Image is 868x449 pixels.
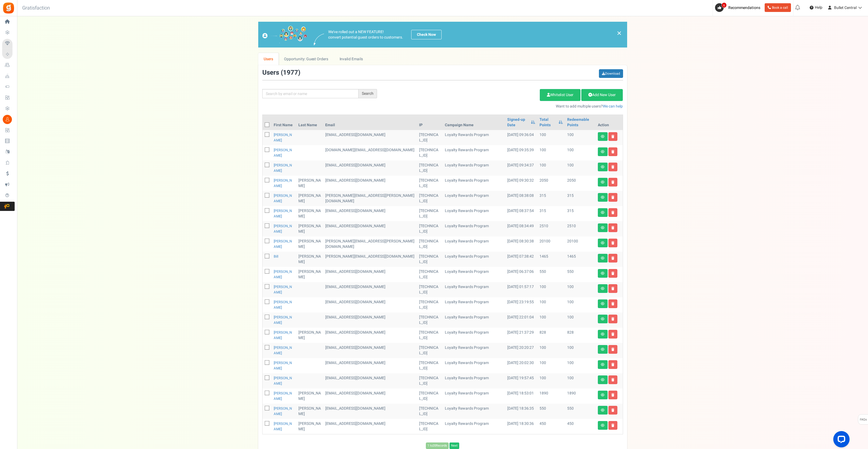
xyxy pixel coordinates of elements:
i: View details [601,409,605,412]
a: [PERSON_NAME] [274,208,292,219]
span: 6 [722,2,727,8]
td: [DATE] 20:02:30 [505,358,537,373]
td: 100 [565,160,596,176]
td: [DATE] 20:20:27 [505,343,537,358]
a: [PERSON_NAME] [274,375,292,386]
a: Whitelist User [540,89,580,101]
td: Loyalty Rewards Program [443,388,505,404]
i: Delete user [611,272,614,275]
td: [PERSON_NAME] [296,388,323,404]
td: 828 [565,328,596,343]
td: [TECHNICAL_ID] [417,267,443,282]
td: [PERSON_NAME][EMAIL_ADDRESS][PERSON_NAME][DOMAIN_NAME] [323,236,417,252]
a: Book a call [765,3,791,12]
i: Delete user [611,257,614,260]
i: Delete user [611,211,614,214]
td: 2050 [565,176,596,191]
td: [TECHNICAL_ID] [417,358,443,373]
i: Delete user [611,196,614,199]
i: Delete user [611,348,614,351]
th: Action [596,115,623,130]
td: Loyalty Rewards Program [443,160,505,176]
i: View details [601,257,605,260]
a: [PERSON_NAME] [274,360,292,371]
i: View details [601,378,605,381]
td: 100 [565,343,596,358]
p: Want to add multiple users? [385,104,623,109]
i: View details [601,363,605,366]
td: [DATE] 09:36:04 [505,130,537,145]
a: [PERSON_NAME] [274,178,292,188]
td: [TECHNICAL_ID] [417,373,443,388]
a: [PERSON_NAME] [274,239,292,249]
td: Loyalty Rewards Program [443,252,505,267]
a: Signed-up Date [507,117,528,128]
td: [TECHNICAL_ID] [417,312,443,328]
td: Loyalty Rewards Program [443,404,505,419]
td: [EMAIL_ADDRESS][DOMAIN_NAME] [323,221,417,236]
td: Loyalty Rewards Program [443,297,505,312]
i: View details [601,424,605,427]
td: [PERSON_NAME] [296,236,323,252]
i: View details [601,287,605,290]
td: [EMAIL_ADDRESS][DOMAIN_NAME] [323,343,417,358]
td: Loyalty Rewards Program [443,282,505,297]
td: [EMAIL_ADDRESS][DOMAIN_NAME] [323,328,417,343]
a: Check Now [411,30,442,39]
td: 100 [565,297,596,312]
td: Loyalty Rewards Program [443,176,505,191]
td: 550 [537,267,565,282]
a: Invalid Emails [334,53,368,65]
a: [PERSON_NAME] [274,269,292,280]
img: Gratisfaction [2,2,15,14]
td: [DOMAIN_NAME][EMAIL_ADDRESS][DOMAIN_NAME] [323,145,417,160]
td: [DATE] 09:30:32 [505,176,537,191]
td: [PERSON_NAME] [296,206,323,221]
span: FAQs [860,415,867,425]
a: [PERSON_NAME] [274,421,292,432]
th: Last Name [296,115,323,130]
td: 828 [537,328,565,343]
td: Loyalty Rewards Program [443,328,505,343]
i: Delete user [611,181,614,184]
td: 20100 [537,236,565,252]
i: View details [601,317,605,321]
td: [DATE] 06:37:06 [505,267,537,282]
a: Download [599,69,623,78]
td: [TECHNICAL_ID] [417,145,443,160]
a: [PERSON_NAME] [274,299,292,310]
a: [PERSON_NAME] [274,391,292,401]
td: [EMAIL_ADDRESS][DOMAIN_NAME] [323,206,417,221]
td: [DATE] 23:19:55 [505,297,537,312]
span: Recommendations [728,5,760,11]
i: Delete user [611,287,614,290]
td: Loyalty Rewards Program [443,373,505,388]
i: Delete user [611,241,614,245]
i: Delete user [611,317,614,321]
td: 315 [537,206,565,221]
img: images [314,34,324,45]
td: [PERSON_NAME] [296,191,323,206]
a: Add New User [581,89,623,101]
td: Loyalty Rewards Program [443,358,505,373]
td: [DATE] 09:34:37 [505,160,537,176]
td: [TECHNICAL_ID] [417,388,443,404]
td: 100 [537,373,565,388]
td: 2510 [565,221,596,236]
a: [PERSON_NAME] [274,147,292,158]
td: [DATE] 08:38:08 [505,191,537,206]
td: [DATE] 08:34:49 [505,221,537,236]
i: View details [601,181,605,184]
td: [PERSON_NAME] [296,419,323,434]
input: Search by email or name [262,89,359,98]
td: [EMAIL_ADDRESS][DOMAIN_NAME] [323,404,417,419]
td: 100 [537,145,565,160]
a: Opportunity: Guest Orders [279,53,334,65]
td: 1465 [565,252,596,267]
td: 2510 [537,221,565,236]
a: [PERSON_NAME] [274,330,292,340]
td: [PERSON_NAME] [296,252,323,267]
th: First Name [272,115,296,130]
td: 100 [565,130,596,145]
a: [PERSON_NAME] [274,406,292,416]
